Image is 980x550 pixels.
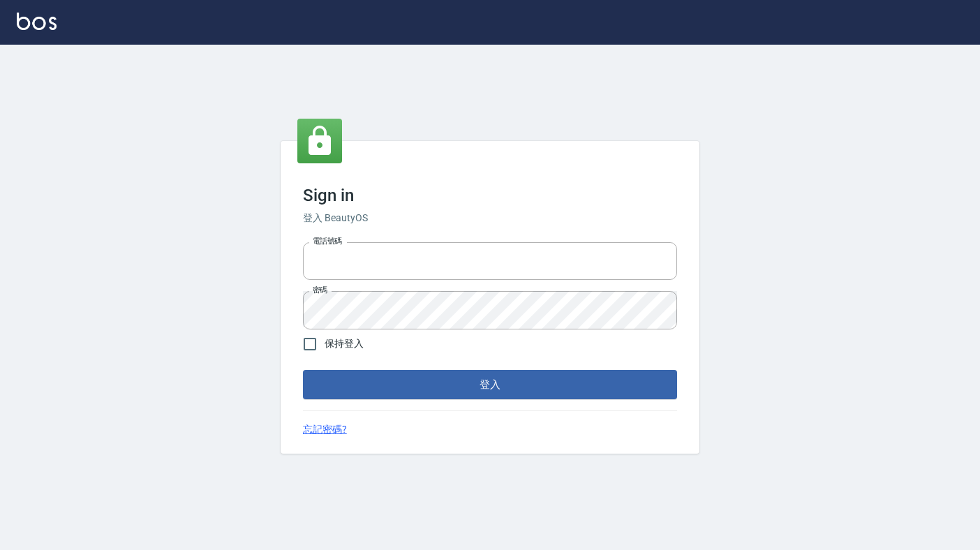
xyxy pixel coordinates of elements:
[17,13,57,30] img: Logo
[313,285,327,295] label: 密碼
[325,336,364,351] span: 保持登入
[303,186,677,205] h3: Sign in
[303,370,677,399] button: 登入
[303,422,347,437] a: 忘記密碼?
[303,211,677,225] h6: 登入 BeautyOS
[313,236,342,246] label: 電話號碼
